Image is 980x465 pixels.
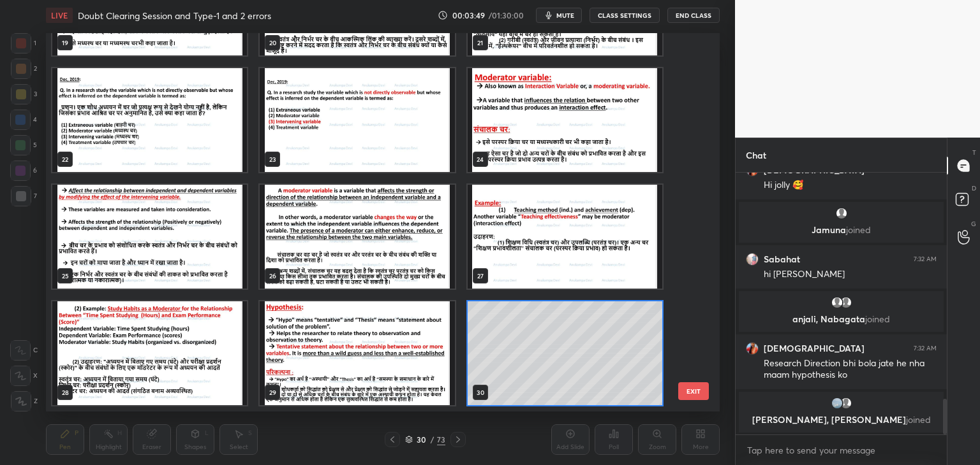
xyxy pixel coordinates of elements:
div: 73 [437,434,445,445]
div: grid [736,173,947,435]
span: mute [556,11,574,20]
div: Z [11,391,38,411]
button: mute [536,8,582,23]
p: T [972,148,976,157]
h4: Doubt Clearing Session and Type-1 and 2 errors [78,10,271,22]
div: 5 [10,135,37,155]
div: C [10,340,38,361]
p: D [972,183,976,193]
img: 1756518974I680XJ.pdf [52,185,247,289]
img: default.png [831,296,843,309]
button: End Class [667,8,720,23]
img: default.png [840,397,852,410]
span: joined [846,224,871,236]
h6: Sabahat [764,254,800,265]
p: Chat [736,138,776,172]
div: grid [46,33,697,411]
button: EXIT [678,382,709,400]
p: [PERSON_NAME], [PERSON_NAME] [746,415,936,425]
div: hi [PERSON_NAME] [764,268,937,281]
span: joined [906,413,931,426]
div: 7:32 AM [914,345,937,352]
p: anjali, Nabagata [746,314,936,324]
img: 862af890b6414d4484078b6bf03db6c1.jpg [831,397,843,410]
div: 7 [11,186,37,206]
div: 30 [415,436,428,443]
img: 1756518974I680XJ.pdf [468,185,662,289]
img: 1756518974I680XJ.pdf [260,301,454,405]
img: default.png [835,207,848,220]
div: 4 [10,110,37,130]
img: 1756518974I680XJ.pdf [260,68,454,172]
img: default.png [840,296,852,309]
img: 44b92ca2b6a24fb9a3a2815c403d0e35.jpg [746,253,759,266]
div: Hi jolly 🥰 [764,179,937,192]
img: 1756518974I680XJ.pdf [52,301,247,405]
div: X [10,366,38,386]
div: / [431,436,434,443]
button: CLASS SETTINGS [590,8,660,23]
div: 7:32 AM [914,255,937,263]
div: Research Direction bhi bola jate he nha maam hypothesis ko [764,357,937,382]
p: Jamuna [746,225,936,235]
p: G [971,219,976,229]
img: 1756518974I680XJ.pdf [52,68,247,172]
div: 3 [11,84,37,104]
img: 1756518974I680XJ.pdf [468,68,662,172]
img: 2f570174400e4ba486af7a7a5eaf2fd4.jpg [746,342,759,355]
div: 6 [10,161,37,181]
div: 1 [11,33,36,54]
div: LIVE [46,8,73,23]
h6: [DEMOGRAPHIC_DATA] [764,343,865,354]
div: 2 [11,59,37,79]
img: 1756518974I680XJ.pdf [260,185,454,289]
span: joined [865,313,890,325]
